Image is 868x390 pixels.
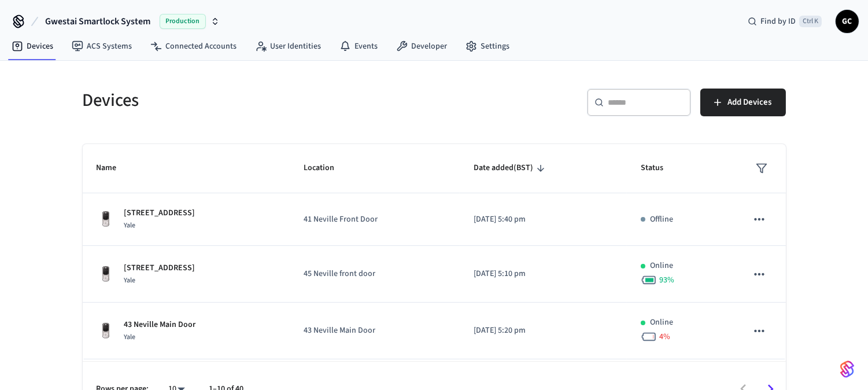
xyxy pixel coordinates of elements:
[97,210,115,229] img: Yale Assure Touchscreen Wifi Smart Lock, Satin Nickel, Front
[799,16,822,27] span: Ctrl K
[840,360,854,378] img: SeamLogoGradient.69752ec5.svg
[659,331,670,343] span: 4 %
[387,36,456,57] a: Developer
[650,260,673,272] p: Online
[160,14,206,29] span: Production
[474,325,613,337] p: [DATE] 5:20 pm
[45,14,150,28] span: Gwestai Smartlock System
[700,89,786,116] button: Add Devices
[246,36,330,57] a: User Identities
[304,159,349,177] span: Location
[650,317,673,329] p: Online
[474,214,613,226] p: [DATE] 5:40 pm
[650,214,673,226] p: Offline
[124,319,196,331] p: 43 Neville Main Door
[124,220,136,230] span: Yale
[659,274,674,286] span: 93 %
[97,159,132,177] span: Name
[456,36,519,57] a: Settings
[124,332,136,342] span: Yale
[141,36,246,57] a: Connected Accounts
[2,36,62,57] a: Devices
[836,10,859,33] button: GC
[304,214,446,226] p: 41 Neville Front Door
[641,159,678,177] span: Status
[124,262,195,274] p: [STREET_ADDRESS]
[760,16,796,27] span: Find by ID
[97,265,115,284] img: Yale Assure Touchscreen Wifi Smart Lock, Satin Nickel, Front
[474,159,548,177] span: Date added(BST)
[124,275,136,285] span: Yale
[62,36,141,57] a: ACS Systems
[738,11,831,32] div: Find by IDCtrl K
[728,95,772,110] span: Add Devices
[304,325,446,337] p: 43 Neville Main Door
[474,268,613,280] p: [DATE] 5:10 pm
[330,36,387,57] a: Events
[83,89,427,112] h5: Devices
[124,207,195,219] p: [STREET_ADDRESS]
[837,11,858,32] span: GC
[97,322,115,340] img: Yale Assure Touchscreen Wifi Smart Lock, Satin Nickel, Front
[304,268,446,280] p: 45 Neville front door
